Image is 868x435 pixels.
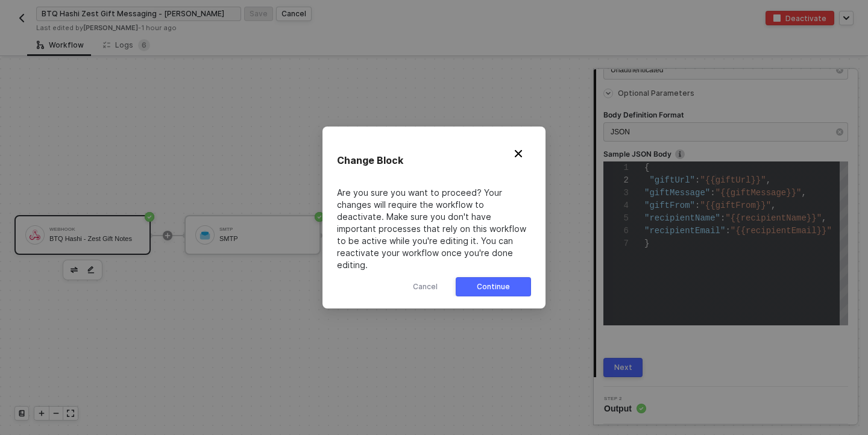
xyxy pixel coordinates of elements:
button: Cancel [406,277,445,296]
button: Continue [456,277,531,296]
div: Are you sure you want to proceed? Your changes will require the workflow to deactivate. Make sure... [337,187,531,271]
button: Close [502,137,535,171]
div: Cancel [413,282,438,292]
div: Change Block [337,153,403,167]
div: Continue [477,282,510,292]
img: close [514,149,523,158]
